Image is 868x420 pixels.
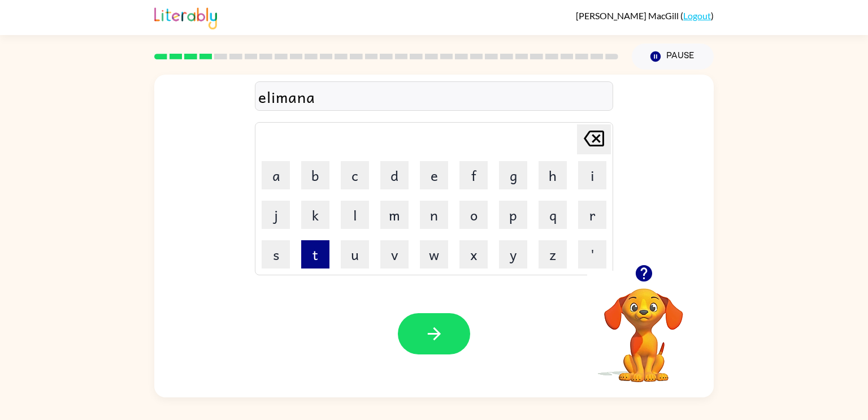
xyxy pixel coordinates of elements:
button: i [578,161,606,189]
button: Pause [632,44,714,70]
button: x [459,240,488,269]
button: ' [578,240,606,269]
span: [PERSON_NAME] MacGill [576,10,680,21]
button: s [262,240,290,269]
button: c [341,161,369,189]
button: k [301,201,329,229]
button: f [459,161,488,189]
button: q [539,201,567,229]
button: a [262,161,290,189]
button: w [420,240,448,269]
button: d [380,161,409,189]
button: h [539,161,567,189]
button: j [262,201,290,229]
button: m [380,201,409,229]
button: o [459,201,488,229]
div: ( ) [576,10,714,21]
div: elimana [258,85,610,109]
button: n [420,201,448,229]
video: Your browser must support playing .mp4 files to use Literably. Please try using another browser. [587,271,700,384]
button: v [380,240,409,269]
button: l [341,201,369,229]
button: t [301,240,329,269]
button: b [301,161,329,189]
button: g [499,161,527,189]
a: Logout [683,10,711,21]
button: z [539,240,567,269]
button: r [578,201,606,229]
button: p [499,201,527,229]
button: u [341,240,369,269]
button: e [420,161,448,189]
img: Literably [154,5,217,29]
button: y [499,240,527,269]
